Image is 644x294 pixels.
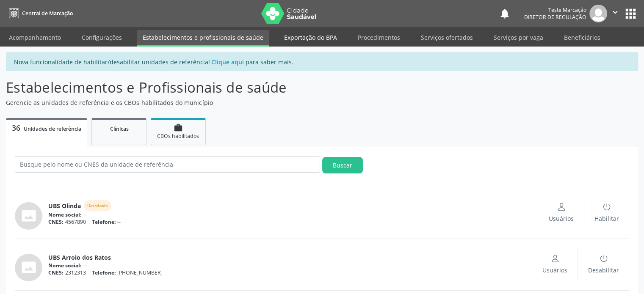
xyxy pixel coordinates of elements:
[157,132,199,140] span: CBOs habilitados
[174,123,183,132] i: work
[607,5,623,22] button: 
[48,253,111,262] span: UBS Arroio dos Ratos
[558,30,606,45] a: Beneficiários
[48,269,64,276] span: CNES:
[110,125,129,132] span: Clínicas
[211,58,244,66] u: Clique aqui
[48,218,539,225] div: 4567890 --
[557,203,566,211] ion-icon: person outline
[48,201,81,210] span: UBS Olinda
[415,30,479,45] a: Serviços ofertados
[92,269,116,276] span: Telefone:
[48,262,532,269] div: --
[87,203,108,209] small: Desativado
[24,125,81,132] span: Unidades de referência
[21,208,36,223] i: photo_size_select_actual
[589,5,607,22] img: img
[48,218,64,225] span: CNES:
[48,211,82,218] span: Nome social:
[76,30,128,45] a: Configurações
[499,8,511,19] button: notifications
[623,6,638,21] button: apps
[603,203,611,211] ion-icon: power outline
[12,123,20,133] span: 36
[92,218,116,225] span: Telefone:
[22,10,73,17] span: Central de Marcação
[322,157,363,173] button: Buscar
[542,266,567,275] span: Usuários
[352,30,406,45] a: Procedimentos
[488,30,549,45] a: Serviços por vaga
[594,214,619,223] span: Habilitar
[551,254,559,263] ion-icon: person outline
[137,30,269,47] a: Estabelecimentos e profissionais de saúde
[6,98,448,107] p: Gerencie as unidades de referência e os CBOs habilitados do município
[549,214,574,223] span: Usuários
[611,8,620,17] i: 
[6,52,638,71] div: Nova funcionalidade de habilitar/desabilitar unidades de referência! para saber mais.
[524,6,586,14] div: Teste Marcação
[15,156,320,173] input: Busque pelo nome ou CNES da unidade de referência
[524,14,586,21] span: Diretor de regulação
[588,266,619,275] span: Desabilitar
[210,58,246,66] a: Clique aqui
[6,6,73,20] a: Central de Marcação
[3,30,67,45] a: Acompanhamento
[600,254,608,263] ion-icon: power outline
[48,269,532,276] div: 2312313 [PHONE_NUMBER]
[48,262,82,269] span: Nome social:
[48,211,539,218] div: --
[278,30,343,45] a: Exportação do BPA
[6,77,448,98] p: Estabelecimentos e Profissionais de saúde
